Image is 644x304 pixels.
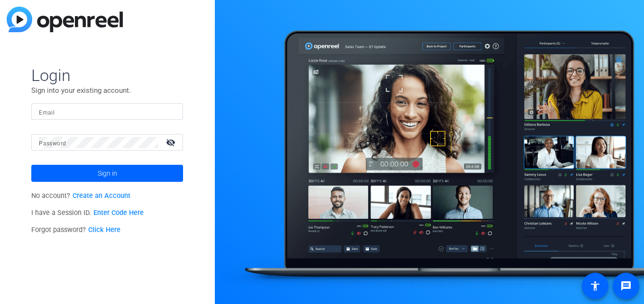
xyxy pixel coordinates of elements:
mat-icon: visibility_off [160,135,183,149]
span: Login [31,65,183,85]
a: Enter Code Here [93,209,144,217]
img: blue-gradient.svg [7,7,123,32]
span: Forgot password? [31,226,120,234]
input: Enter Email Address [39,106,175,117]
mat-label: Email [39,109,55,116]
mat-icon: accessibility [589,280,601,292]
span: No account? [31,192,130,200]
span: I have a Session ID. [31,209,144,217]
p: Sign into your existing account. [31,85,183,96]
span: Sign in [98,161,117,185]
a: Click Here [88,226,120,234]
mat-label: Password [39,140,66,147]
mat-icon: message [620,280,632,292]
button: Sign in [31,165,183,182]
a: Create an Account [73,192,130,200]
